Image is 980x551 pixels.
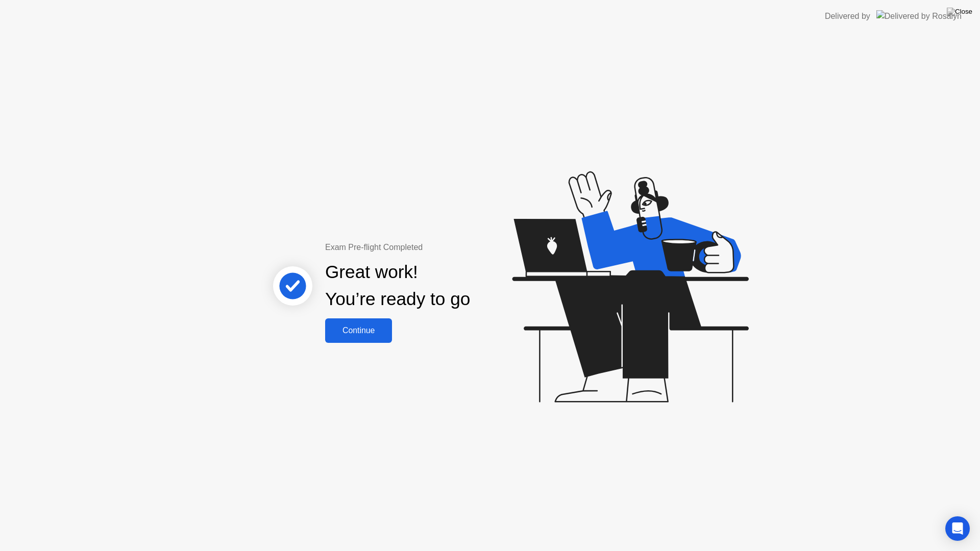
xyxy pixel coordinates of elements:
div: Delivered by [825,10,870,22]
div: Continue [328,326,389,335]
div: Exam Pre-flight Completed [325,241,536,254]
img: Close [947,8,972,16]
img: Delivered by Rosalyn [876,10,962,22]
button: Continue [325,318,392,343]
div: Open Intercom Messenger [945,516,970,541]
div: Great work! You’re ready to go [325,259,470,313]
